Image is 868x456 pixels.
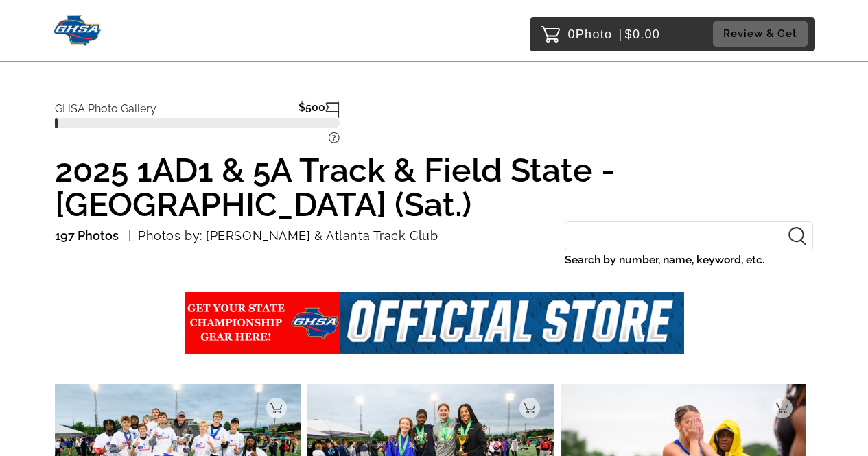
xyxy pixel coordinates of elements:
img: Snapphound Logo [54,15,102,46]
p: Photos by: [PERSON_NAME] & Atlanta Track Club [128,225,438,247]
p: GHSA Photo Gallery [55,96,156,115]
img: ghsa%2Fevents%2Fgallery%2Fundefined%2F5fb9f561-abbd-4c28-b40d-30de1d9e5cda [185,292,684,354]
a: Review & Get [713,21,812,47]
button: Review & Get [713,21,808,47]
p: 0 $0.00 [568,23,661,45]
p: 197 Photos [55,225,119,247]
span: Photo [576,23,613,45]
span: | [619,27,623,41]
p: $500 [298,101,325,118]
label: Search by number, name, keyword, etc. [565,250,813,269]
h1: 2025 1AD1 & 5A Track & Field State - [GEOGRAPHIC_DATA] (Sat.) [55,153,813,221]
tspan: ? [332,133,336,143]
